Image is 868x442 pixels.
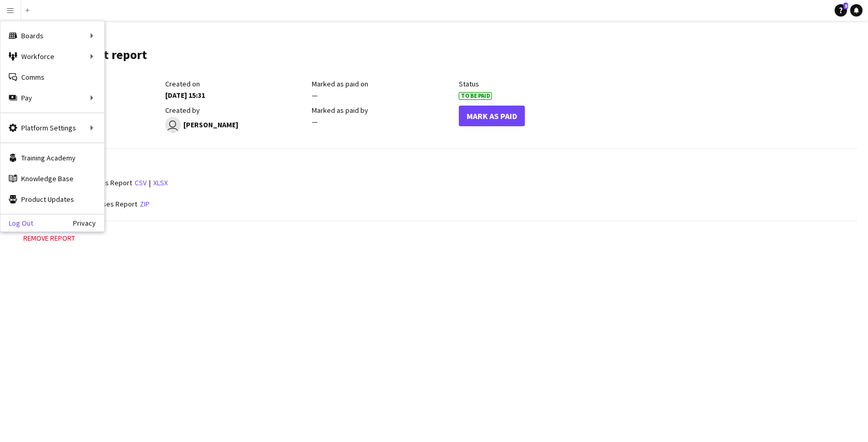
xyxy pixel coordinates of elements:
a: Log Out [1,219,33,227]
div: [DATE] 15:31 [165,91,307,100]
div: Marked as paid on [312,79,454,89]
a: Privacy [73,219,104,227]
a: Product Updates [1,189,104,210]
span: — [312,117,317,126]
a: Comms [1,67,104,87]
div: | [18,176,858,189]
div: Workforce [1,46,104,67]
span: To Be Paid [459,92,492,100]
button: Remove report [18,232,80,244]
div: Marked as paid by [312,106,454,115]
button: Mark As Paid [459,106,525,126]
div: Created by [165,106,307,115]
a: zip [140,199,150,209]
h3: Reports [18,159,858,169]
div: Pay [1,87,104,108]
a: xlsx [153,178,168,187]
div: Created on [165,79,307,89]
div: Platform Settings [1,117,104,138]
span: — [312,91,317,100]
div: Status [459,79,601,89]
a: csv [135,178,147,187]
a: Training Academy [1,148,104,168]
div: [PERSON_NAME] [165,117,307,132]
a: Knowledge Base [1,168,104,189]
a: 5 [835,4,847,17]
span: 5 [844,3,848,9]
div: Boards [1,25,104,46]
